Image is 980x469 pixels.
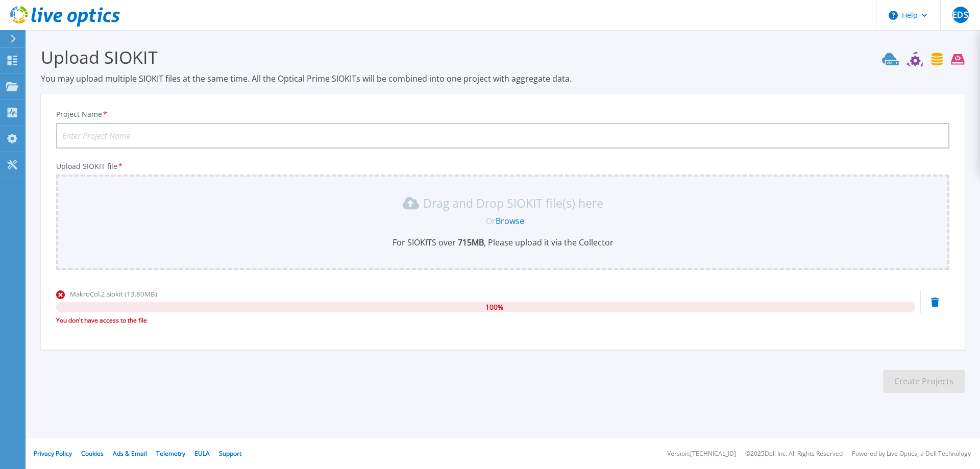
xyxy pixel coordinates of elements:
li: Powered by Live Optics, a Dell Technology [852,451,971,457]
a: Support [219,449,241,458]
span: Or [486,215,496,227]
a: Cookies [81,449,104,458]
li: Version: [TECHNICAL_ID] [667,451,736,457]
p: You may upload multiple SIOKIT files at the same time. All the Optical Prime SIOKITs will be comb... [41,73,965,84]
span: EDS [952,11,968,19]
input: Enter Project Name [56,123,949,149]
p: Drag and Drop SIOKIT file(s) here [423,198,603,208]
a: Privacy Policy [34,449,72,458]
a: Telemetry [156,449,185,458]
label: Project Name [56,111,108,118]
a: Ads & Email [113,449,147,458]
h3: Upload SIOKIT [41,45,965,69]
div: Drag and Drop SIOKIT file(s) here OrBrowseFor SIOKITS over 715MB, Please upload it via the Collector [62,195,943,248]
span: 100 % [485,302,503,312]
b: 715 MB [456,237,484,248]
button: Create Projects [883,370,965,393]
p: Upload SIOKIT file [56,162,949,170]
a: EULA [194,449,210,458]
p: For SIOKITS over , Please upload it via the Collector [62,237,943,248]
span: MakroCol.2.siokit (13.80MB) [70,289,157,299]
div: You don't have access to the file [56,315,915,326]
a: Browse [496,215,524,227]
li: © 2025 Dell Inc. All Rights Reserved [745,451,843,457]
